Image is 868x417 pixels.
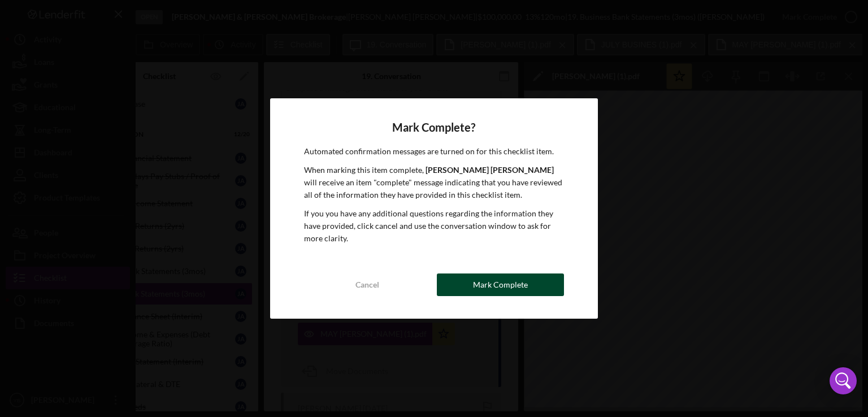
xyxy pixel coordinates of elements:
button: Cancel [304,273,431,296]
b: [PERSON_NAME] [PERSON_NAME] [426,165,554,175]
p: Automated confirmation messages are turned on for this checklist item. [304,145,565,158]
p: If you you have any additional questions regarding the information they have provided, click canc... [304,207,565,245]
div: Cancel [355,273,379,296]
p: When marking this item complete, will receive an item "complete" message indicating that you have... [304,164,565,202]
button: Mark Complete [437,273,564,296]
h4: Mark Complete? [304,121,565,134]
div: Mark Complete [473,273,528,296]
div: Open Intercom Messenger [830,367,857,394]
